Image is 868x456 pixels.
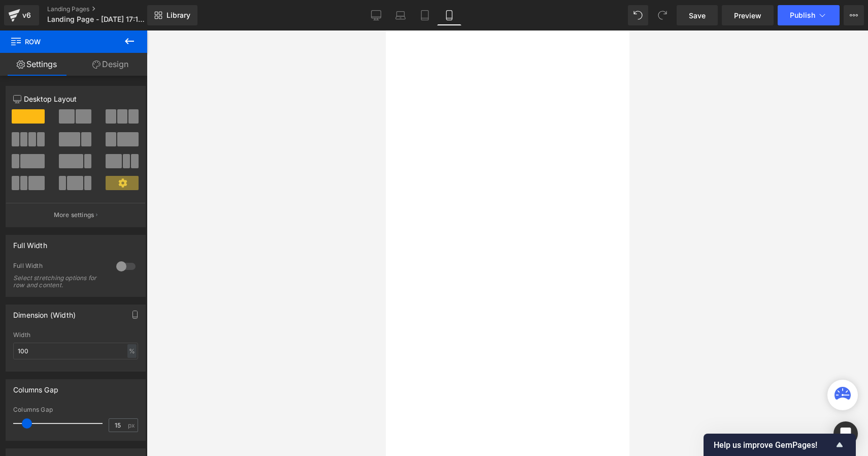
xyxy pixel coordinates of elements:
a: Tablet [413,5,437,25]
span: Preview [734,10,761,21]
div: % [127,344,137,358]
span: Help us improve GemPages! [714,440,833,450]
span: px [128,422,137,429]
a: Landing Pages [47,5,164,13]
a: Laptop [388,5,413,25]
div: Dimension (Width) [13,305,76,319]
div: Columns Gap [13,406,138,413]
span: Row [10,31,112,53]
span: Library [166,11,190,20]
a: Design [74,53,147,76]
div: Columns Gap [13,380,58,394]
a: New Library [147,5,197,25]
input: auto [13,343,138,359]
button: More settings [6,203,145,227]
div: v6 [20,9,33,22]
a: Mobile [437,5,461,25]
p: Desktop Layout [13,94,138,104]
div: Open Intercom Messenger [833,421,858,446]
div: Full Width [13,235,47,250]
button: Show survey - Help us improve GemPages! [714,439,846,451]
span: Publish [790,11,815,19]
button: More [844,5,864,25]
span: Save [689,10,706,21]
div: Select stretching options for row and content. [13,275,105,289]
div: Full Width [13,262,106,272]
button: Undo [628,5,648,25]
button: Publish [778,5,840,25]
a: Preview [722,5,774,25]
p: More settings [54,210,94,220]
span: Landing Page - [DATE] 17:15:07 [47,15,145,23]
a: Desktop [364,5,388,25]
button: Redo [652,5,673,25]
div: Width [13,331,138,339]
a: v6 [4,5,39,25]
